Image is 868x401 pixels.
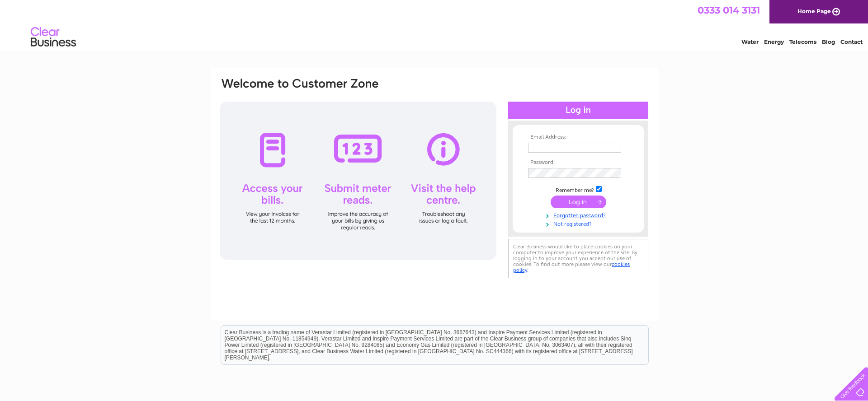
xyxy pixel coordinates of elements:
[789,38,816,45] a: Telecoms
[526,185,631,194] td: Remember me?
[528,219,631,228] a: Not registered?
[513,261,630,273] a: cookies policy
[698,5,760,16] a: 0333 014 3131
[822,38,835,45] a: Blog
[526,134,631,140] th: Email Address:
[526,159,631,166] th: Password:
[508,239,648,278] div: Clear Business would like to place cookies on your computer to improve your experience of the sit...
[840,38,863,45] a: Contact
[741,38,759,45] a: Water
[30,23,76,51] img: logo.png
[221,5,648,44] div: Clear Business is a trading name of Verastar Limited (registered in [GEOGRAPHIC_DATA] No. 3667643...
[764,38,784,45] a: Energy
[551,196,606,208] input: Submit
[528,210,631,219] a: Forgotten password?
